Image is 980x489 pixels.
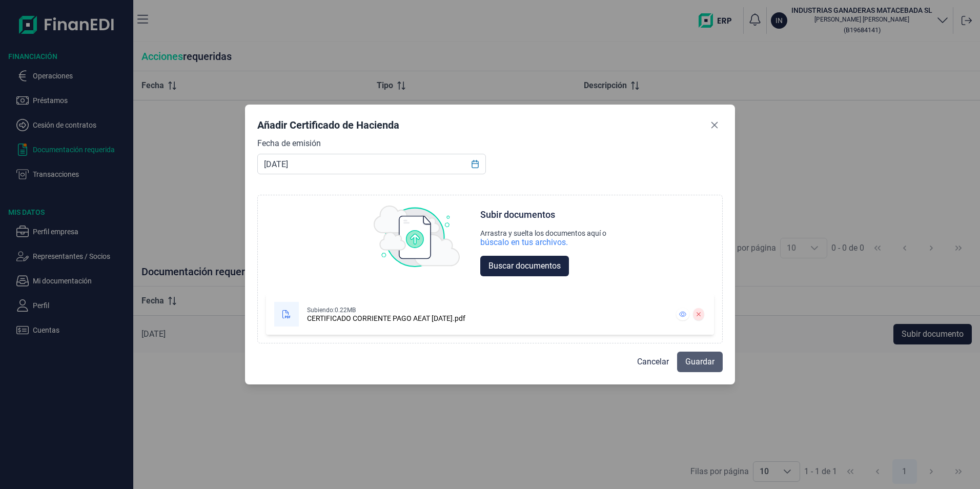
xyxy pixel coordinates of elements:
span: Cancelar [637,356,669,368]
button: Cancelar [629,352,677,372]
span: Guardar [685,356,714,368]
div: Subiendo: 0.22MB [307,306,465,314]
div: Añadir Certificado de Hacienda [257,118,399,132]
div: Subir documentos [480,209,555,221]
div: búscalo en tus archivos. [480,237,568,248]
div: búscalo en tus archivos. [480,237,606,248]
button: Buscar documentos [480,256,569,276]
label: Fecha de emisión [257,137,321,150]
img: upload img [374,206,460,267]
div: CERTIFICADO CORRIENTE PAGO AEAT [DATE].pdf [307,314,465,322]
span: Buscar documentos [488,260,561,272]
div: Arrastra y suelta los documentos aquí o [480,229,606,237]
button: Close [706,117,723,133]
button: Choose Date [465,155,485,173]
button: Guardar [677,352,723,372]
